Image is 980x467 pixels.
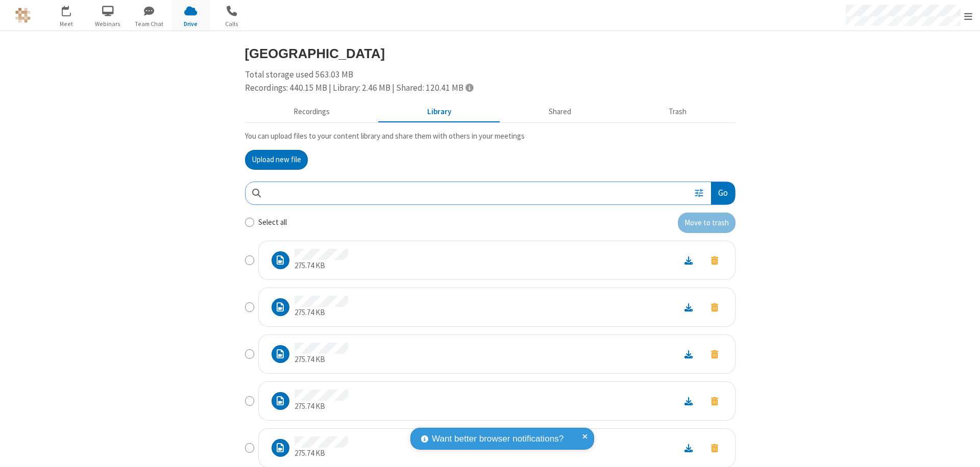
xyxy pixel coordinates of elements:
[702,253,727,267] button: Move to trash
[245,46,736,61] h3: [GEOGRAPHIC_DATA]
[245,68,736,94] div: Total storage used 563.03 MB
[500,102,620,122] button: Shared during meetings
[954,440,972,460] iframe: Chat
[620,102,736,122] button: Trash
[295,307,348,319] p: 275.74 KB
[89,19,127,29] span: Webinars
[15,8,31,23] img: QA Selenium DO NOT DELETE OR CHANGE
[702,347,727,361] button: Move to trash
[702,300,727,314] button: Move to trash
[295,354,348,366] p: 275.74 KB
[711,182,734,205] button: Go
[245,102,379,122] button: Recorded meetings
[69,6,76,13] div: 1
[245,131,736,142] p: You can upload files to your content library and share them with others in your meetings
[432,432,563,446] span: Want better browser notifications?
[465,83,473,92] span: Totals displayed include files that have been moved to the trash.
[47,19,86,29] span: Meet
[130,19,168,29] span: Team Chat
[675,395,702,407] a: Download file
[702,441,727,455] button: Move to trash
[678,213,736,233] button: Move to trash
[295,448,348,459] p: 275.74 KB
[245,82,736,95] div: Recordings: 440.15 MB | Library: 2.46 MB | Shared: 120.41 MB
[258,217,287,228] label: Select all
[295,401,348,412] p: 275.74 KB
[675,301,702,313] a: Download file
[213,19,251,29] span: Calls
[379,102,500,122] button: Content library
[295,260,348,272] p: 275.74 KB
[702,394,727,408] button: Move to trash
[675,254,702,266] a: Download file
[245,150,308,170] button: Upload new file
[675,348,702,360] a: Download file
[675,442,702,454] a: Download file
[171,19,210,29] span: Drive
